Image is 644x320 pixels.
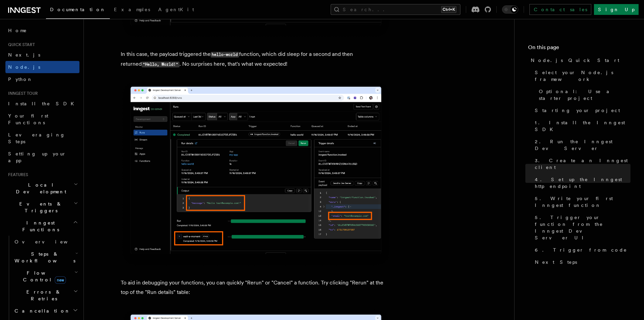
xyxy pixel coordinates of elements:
h4: On this page [528,43,630,54]
button: Search...Ctrl+K [331,4,460,15]
span: 6. Trigger from code [535,247,627,253]
a: Examples [110,2,154,18]
code: hello-world [211,52,239,58]
span: Leveraging Steps [8,132,65,144]
a: 3. Create an Inngest client [532,154,630,173]
span: 3. Create an Inngest client [535,157,630,171]
span: Steps & Workflows [12,251,75,264]
span: 5. Trigger your function from the Inngest Dev Server UI [535,214,630,241]
a: Setting up your app [5,148,79,167]
span: 2. Run the Inngest Dev Server [535,138,630,152]
span: Inngest tour [5,91,38,96]
a: Contact sales [529,4,591,15]
span: Cancellation [12,307,70,314]
button: Toggle dark mode [502,5,518,14]
span: Node.js Quick Start [531,57,619,64]
span: Quick start [5,42,35,47]
span: 5. Write your first Inngest function [535,195,630,209]
span: Next.js [8,52,40,58]
a: 2. Run the Inngest Dev Server [532,135,630,154]
a: 6. Trigger from code [532,244,630,256]
a: Install the SDK [5,98,79,110]
p: To aid in debugging your functions, you can quickly "Rerun" or "Cancel" a function. Try clicking ... [121,278,391,297]
button: Errors & Retries [12,286,79,305]
button: Steps & Workflows [12,248,79,267]
a: Sign Up [594,4,639,15]
span: Flow Control [12,270,74,283]
span: Errors & Retries [12,289,73,302]
a: 5. Trigger your function from the Inngest Dev Server UI [532,211,630,244]
button: Flow Controlnew [12,267,79,286]
p: In this case, the payload triggered the function, which did sleep for a second and then returned ... [121,49,391,69]
span: Optional: Use a starter project [539,88,630,102]
a: Next.js [5,49,79,61]
span: Overview [15,239,84,244]
button: Events & Triggers [5,198,79,217]
kbd: Ctrl+K [441,6,456,13]
span: Home [8,27,27,34]
span: Install the SDK [8,101,78,106]
code: "Hello, World!" [142,62,180,67]
button: Local Development [5,179,79,198]
a: Node.js Quick Start [528,54,630,66]
a: 4. Set up the Inngest http endpoint [532,173,630,192]
a: Python [5,73,79,85]
span: Node.js [8,64,40,70]
img: Inngest Dev Server web interface's runs tab with a single completed run expanded indicating that ... [121,80,391,267]
button: Cancellation [12,305,79,317]
span: Your first Functions [8,113,48,125]
span: new [55,276,66,284]
span: Features [5,172,28,177]
span: Starting your project [535,107,620,114]
a: Optional: Use a starter project [536,85,630,104]
a: Your first Functions [5,110,79,129]
button: Inngest Functions [5,217,79,236]
a: Leveraging Steps [5,129,79,148]
a: Next Steps [532,256,630,268]
a: Node.js [5,61,79,73]
span: Python [8,77,33,82]
span: Inngest Functions [5,219,73,233]
span: 4. Set up the Inngest http endpoint [535,176,630,190]
a: Home [5,24,79,37]
a: 1. Install the Inngest SDK [532,116,630,135]
a: 5. Write your first Inngest function [532,192,630,211]
a: Overview [12,236,79,248]
span: AgentKit [158,7,194,12]
a: AgentKit [154,2,198,18]
a: Starting your project [532,104,630,116]
a: Select your Node.js framework [532,66,630,85]
a: Documentation [46,2,110,19]
span: Documentation [50,7,106,12]
span: 1. Install the Inngest SDK [535,119,630,133]
span: Select your Node.js framework [535,69,630,83]
span: Events & Triggers [5,200,74,214]
span: Next Steps [535,259,577,265]
span: Local Development [5,182,74,195]
span: Setting up your app [8,151,66,163]
span: Examples [114,7,150,12]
